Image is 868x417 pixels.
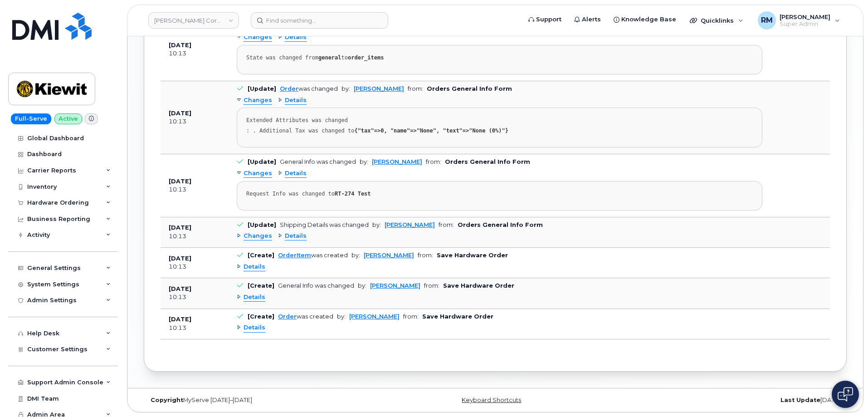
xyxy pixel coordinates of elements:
[251,12,388,29] input: Find something...
[169,263,220,271] div: 10:13
[248,158,276,165] b: [Update]
[838,387,853,402] img: Open chat
[280,85,338,92] div: was changed
[169,118,220,126] div: 10:13
[568,10,607,29] a: Alerts
[278,252,348,259] div: was created
[780,13,830,20] span: [PERSON_NAME]
[285,232,307,240] span: Details
[360,158,368,165] span: by:
[280,221,369,228] div: Shipping Details was changed
[285,169,307,178] span: Details
[751,11,846,29] div: Rachel Miller
[248,221,276,228] b: [Update]
[354,128,508,134] strong: {"tax"=>0, "name"=>"None", "text"=>"None (0%)"}
[337,313,346,320] span: by:
[278,313,333,320] div: was created
[248,85,276,92] b: [Update]
[244,33,272,42] span: Changes
[248,252,274,259] b: [Create]
[358,282,366,289] span: by:
[169,232,220,240] div: 10:13
[341,85,350,92] span: by:
[151,397,183,403] strong: Copyright
[443,282,514,289] b: Save Hardware Order
[248,282,274,289] b: [Create]
[427,85,512,92] b: Orders General Info Form
[445,158,530,165] b: Orders General Info Form
[780,397,820,403] strong: Last Update
[349,313,400,320] a: [PERSON_NAME]
[244,169,272,178] span: Changes
[424,282,439,289] span: from:
[169,224,191,231] b: [DATE]
[169,186,220,194] div: 10:13
[462,397,521,403] a: Keyboard Shortcuts
[244,263,265,271] span: Details
[522,10,568,29] a: Support
[458,221,543,228] b: Orders General Info Form
[169,178,191,185] b: [DATE]
[285,33,307,42] span: Details
[351,252,360,259] span: by:
[169,293,220,301] div: 10:13
[278,313,297,320] a: Order
[536,15,561,24] span: Support
[385,221,435,228] a: [PERSON_NAME]
[408,85,423,92] span: from:
[780,20,830,28] span: Super Admin
[335,191,371,197] strong: RT-274 Test
[144,397,378,404] div: MyServe [DATE]–[DATE]
[244,96,272,105] span: Changes
[582,15,601,24] span: Alerts
[169,285,191,292] b: [DATE]
[403,313,419,320] span: from:
[285,96,307,105] span: Details
[370,282,420,289] a: [PERSON_NAME]
[169,255,191,262] b: [DATE]
[248,313,274,320] b: [Create]
[278,282,354,289] div: General Info was changed
[418,252,433,259] span: from:
[426,158,441,165] span: from:
[439,221,454,228] span: from:
[422,313,493,320] b: Save Hardware Order
[364,252,414,259] a: [PERSON_NAME]
[169,110,191,117] b: [DATE]
[761,15,773,26] span: RM
[246,128,753,134] div: : . Additional Tax was changed to
[701,17,734,24] span: Quicklinks
[246,191,753,197] div: Request Info was changed to
[354,85,404,92] a: [PERSON_NAME]
[607,10,683,29] a: Knowledge Base
[278,252,311,259] a: OrderItem
[372,158,422,165] a: [PERSON_NAME]
[246,54,753,61] div: State was changed from to
[169,42,191,49] b: [DATE]
[372,221,381,228] span: by:
[348,54,384,61] strong: order_items
[169,316,191,323] b: [DATE]
[148,12,239,29] a: Kiewit Corporation
[621,15,676,24] span: Knowledge Base
[280,158,356,165] div: General Info was changed
[169,324,220,332] div: 10:13
[318,54,341,61] strong: general
[437,252,508,259] b: Save Hardware Order
[683,11,750,29] div: Quicklinks
[244,293,265,302] span: Details
[244,324,265,332] span: Details
[244,232,272,240] span: Changes
[280,85,298,92] a: Order
[246,117,753,124] div: Extended Attributes was changed
[169,49,220,58] div: 10:13
[612,397,847,404] div: [DATE]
